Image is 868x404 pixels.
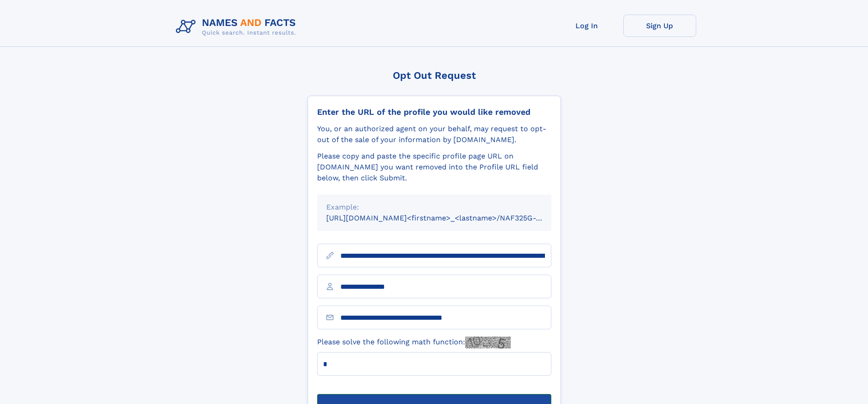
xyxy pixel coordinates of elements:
[317,123,551,145] div: You, or an authorized agent on your behalf, may request to opt-out of the sale of your informatio...
[317,151,551,184] div: Please copy and paste the specific profile page URL on [DOMAIN_NAME] you want removed into the Pr...
[623,15,696,37] a: Sign Up
[317,337,511,348] label: Please solve the following math function:
[172,15,303,39] img: Logo Names and Facts
[326,202,542,213] div: Example:
[317,107,551,117] div: Enter the URL of the profile you would like removed
[550,15,623,37] a: Log In
[308,70,561,81] div: Opt Out Request
[326,214,569,222] small: [URL][DOMAIN_NAME]<firstname>_<lastname>/NAF325G-xxxxxxxx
